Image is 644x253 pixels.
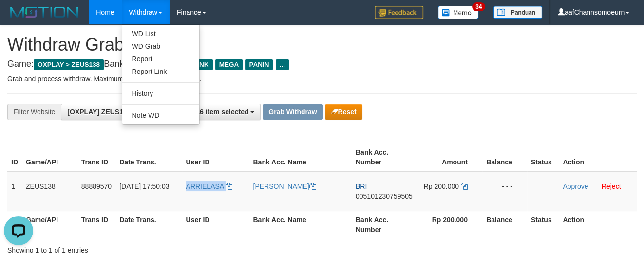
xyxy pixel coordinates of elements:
th: Action [559,144,637,171]
a: Report [122,53,199,65]
img: Feedback.jpg [375,6,423,19]
span: 16 item selected [196,108,248,116]
p: Grab and process withdraw. Maximum allowed is transactions. [7,74,637,84]
th: Date Trans. [115,144,182,171]
th: ID [7,144,22,171]
span: Copy 005101230759505 to clipboard [356,192,413,200]
a: Approve [563,182,588,190]
span: OXPLAY > ZEUS138 [34,59,104,70]
span: ... [276,59,289,70]
div: Filter Website [7,104,61,120]
span: PANIN [245,59,273,70]
h4: Game: Bank: [7,59,637,69]
th: Game/API [22,211,77,238]
img: MOTION_logo.png [7,5,81,19]
button: 16 item selected [189,104,261,120]
th: Bank Acc. Name [249,211,351,238]
th: Action [559,211,637,238]
button: Grab Withdraw [263,104,322,120]
span: BRI [356,182,367,190]
img: Button%20Memo.svg [438,6,479,19]
a: Reject [602,182,621,190]
th: Trans ID [77,211,115,238]
a: WD List [122,27,199,40]
th: User ID [182,211,249,238]
th: ID [7,211,22,238]
th: Trans ID [77,144,115,171]
h1: Withdraw Grab [7,35,637,54]
span: 34 [472,2,485,11]
a: Report Link [122,65,199,78]
span: [DATE] 17:50:03 [119,182,169,190]
button: Open LiveChat chat widget [4,4,33,33]
span: ARRIELASA [186,182,224,190]
img: panduan.png [493,6,542,19]
button: Reset [325,104,362,120]
a: Copy 200000 to clipboard [461,182,468,190]
button: [OXPLAY] ZEUS138 [61,104,143,120]
span: MEGA [215,59,243,70]
a: WD Grab [122,40,199,53]
th: Bank Acc. Number [352,211,417,238]
a: [PERSON_NAME] [253,182,316,190]
a: Note WD [122,109,199,122]
th: Bank Acc. Name [249,144,351,171]
td: ZEUS138 [22,171,77,211]
th: Status [527,211,559,238]
th: Status [527,144,559,171]
td: 1 [7,171,22,211]
th: Amount [417,144,482,171]
th: Balance [482,144,527,171]
a: History [122,87,199,100]
th: Balance [482,211,527,238]
th: User ID [182,144,249,171]
span: Rp 200.000 [424,182,459,190]
span: [OXPLAY] ZEUS138 [67,108,131,116]
td: - - - [482,171,527,211]
th: Game/API [22,144,77,171]
th: Bank Acc. Number [352,144,417,171]
th: Date Trans. [115,211,182,238]
span: 88889570 [81,182,112,190]
a: ARRIELASA [186,182,233,190]
th: Rp 200.000 [417,211,482,238]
